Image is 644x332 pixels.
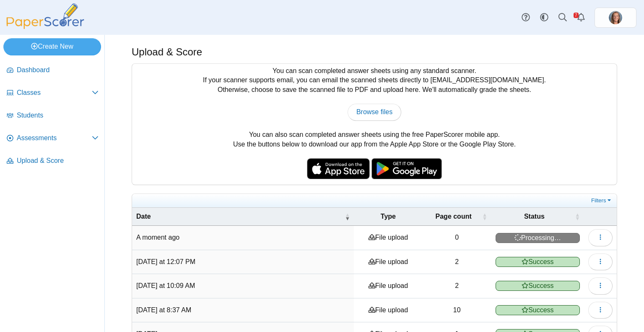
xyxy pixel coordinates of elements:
[595,8,636,28] a: ps.WNEQT33M2D3P2Tkp
[345,212,350,221] span: Date : Activate to remove sorting
[354,226,422,250] td: File upload
[136,306,191,314] time: Oct 1, 2025 at 8:37 AM
[3,83,102,103] a: Classes
[589,196,615,205] a: Filters
[307,158,370,179] img: apple-store-badge.svg
[423,250,491,274] td: 2
[496,257,580,267] span: Success
[348,104,401,120] a: Browse files
[496,281,580,291] span: Success
[3,38,101,55] a: Create New
[354,298,422,322] td: File upload
[17,156,99,165] span: Upload & Score
[132,45,202,59] h1: Upload & Score
[496,233,580,243] span: Processing…
[3,151,102,171] a: Upload & Score
[17,65,99,75] span: Dashboard
[358,212,418,221] span: Type
[136,212,343,221] span: Date
[3,128,102,149] a: Assessments
[356,108,392,115] span: Browse files
[423,226,491,250] td: 0
[3,60,102,81] a: Dashboard
[423,298,491,322] td: 10
[17,133,92,143] span: Assessments
[136,234,179,241] time: Oct 2, 2025 at 3:34 PM
[3,3,87,29] img: PaperScorer
[575,212,580,221] span: Status : Activate to sort
[136,282,195,289] time: Oct 1, 2025 at 10:09 AM
[609,11,622,24] span: Samantha Sutphin - MRH Faculty
[423,274,491,298] td: 2
[136,258,195,265] time: Oct 1, 2025 at 12:07 PM
[17,111,99,120] span: Students
[3,106,102,126] a: Students
[354,274,422,298] td: File upload
[572,8,590,27] a: Alerts
[609,11,622,24] img: ps.WNEQT33M2D3P2Tkp
[427,212,480,221] span: Page count
[17,88,92,97] span: Classes
[3,23,87,30] a: PaperScorer
[371,158,442,179] img: google-play-badge.png
[132,64,617,185] div: You can scan completed answer sheets using any standard scanner. If your scanner supports email, ...
[354,250,422,274] td: File upload
[482,212,487,221] span: Page count : Activate to sort
[496,212,573,221] span: Status
[496,305,580,315] span: Success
